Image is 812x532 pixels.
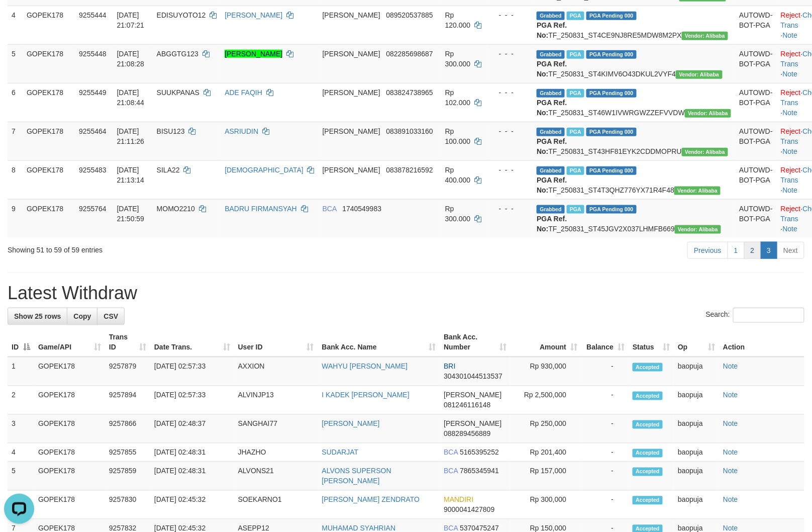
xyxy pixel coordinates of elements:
td: 8 [8,160,23,199]
td: 9257830 [105,491,150,519]
span: 9255464 [79,127,107,135]
span: SILA22 [157,166,180,174]
span: Marked by baojagad [567,50,584,59]
span: Grabbed [537,89,565,98]
td: Rp 157,000 [511,462,581,491]
span: CSV [104,312,118,320]
span: Grabbed [537,50,565,59]
span: Marked by baojagad [567,12,584,20]
td: baopuja [674,444,719,462]
span: [DATE] 21:11:26 [117,127,145,145]
td: [DATE] 02:48:31 [150,444,234,462]
span: [PERSON_NAME] [323,88,380,97]
td: ALVONS21 [234,462,318,491]
th: Game/API: activate to sort column ascending [34,328,105,357]
td: [DATE] 02:48:31 [150,462,234,491]
a: [PERSON_NAME] ZENDRATO [322,496,420,504]
span: PGA Pending [586,12,637,20]
div: - - - [491,204,529,214]
a: Note [783,31,798,39]
span: [PERSON_NAME] [323,11,380,19]
a: Note [783,186,798,194]
span: Copy [73,312,91,320]
span: BCA [323,205,337,213]
a: WAHYU [PERSON_NAME] [322,363,408,371]
span: Accepted [633,496,663,505]
span: Grabbed [537,12,565,20]
td: GOPEK178 [23,199,75,238]
div: - - - [491,87,529,98]
td: AUTOWD-BOT-PGA [735,6,777,44]
span: [PERSON_NAME] [323,166,380,174]
td: GOPEK178 [23,83,75,122]
span: 9255483 [79,166,107,174]
td: - [581,357,629,386]
a: Reject [781,50,801,58]
th: Trans ID: activate to sort column ascending [105,328,150,357]
a: [PERSON_NAME] [322,420,380,428]
th: Op: activate to sort column ascending [674,328,719,357]
span: Rp 120.000 [445,11,471,29]
span: Copy 304301044513537 to clipboard [444,373,502,381]
a: Note [723,363,738,371]
span: Vendor URL: https://settle4.1velocity.biz [682,148,728,156]
div: - - - [491,165,529,175]
b: PGA Ref. No: [537,176,567,194]
td: AXXION [234,357,318,386]
span: 9255764 [79,205,107,213]
span: BCA [444,467,458,475]
span: Marked by baojagad [567,128,584,136]
td: [DATE] 02:57:33 [150,357,234,386]
td: [DATE] 02:45:32 [150,491,234,519]
td: AUTOWD-BOT-PGA [735,122,777,160]
td: - [581,491,629,519]
th: Bank Acc. Name: activate to sort column ascending [318,328,440,357]
a: 3 [760,242,777,259]
a: 1 [728,242,745,259]
span: ABGGTG123 [157,50,198,58]
td: - [581,462,629,491]
td: 1 [8,357,34,386]
a: Previous [687,242,728,259]
span: [PERSON_NAME] [444,391,501,399]
td: GOPEK178 [34,386,105,415]
td: 9257859 [105,462,150,491]
span: Rp 102.000 [445,88,471,107]
td: AUTOWD-BOT-PGA [735,199,777,238]
td: GOPEK178 [34,357,105,386]
td: baopuja [674,462,719,491]
td: TF_250831_ST43HF81EYK2CDDMOPRU [533,122,735,160]
span: Rp 300.000 [445,205,471,223]
td: Rp 930,000 [511,357,581,386]
th: Status: activate to sort column ascending [629,328,674,357]
a: Reject [781,205,801,213]
span: Copy 083824738965 to clipboard [386,88,433,97]
a: Note [723,420,738,428]
span: Accepted [633,468,663,476]
td: Rp 250,000 [511,415,581,444]
span: [DATE] 21:08:44 [117,88,145,107]
span: Marked by baojagad [567,205,584,214]
td: GOPEK178 [23,44,75,83]
a: ADE FAQIH [225,88,262,97]
span: PGA Pending [586,89,637,98]
a: Reject [781,166,801,174]
span: BRI [444,363,455,371]
a: Next [777,242,804,259]
td: 6 [8,83,23,122]
a: Reject [781,88,801,97]
span: BCA [444,449,458,457]
td: - [581,444,629,462]
span: Grabbed [537,128,565,136]
span: Copy 083878216592 to clipboard [386,166,433,174]
td: [DATE] 02:57:33 [150,386,234,415]
td: baopuja [674,491,719,519]
span: Copy 1740549983 to clipboard [342,205,381,213]
a: Copy [67,308,97,325]
div: Showing 51 to 59 of 59 entries [8,241,331,255]
td: GOPEK178 [23,160,75,199]
span: Copy 5165395252 to clipboard [460,449,499,457]
a: [PERSON_NAME] [225,50,282,58]
td: 9 [8,199,23,238]
span: 9255444 [79,11,107,19]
